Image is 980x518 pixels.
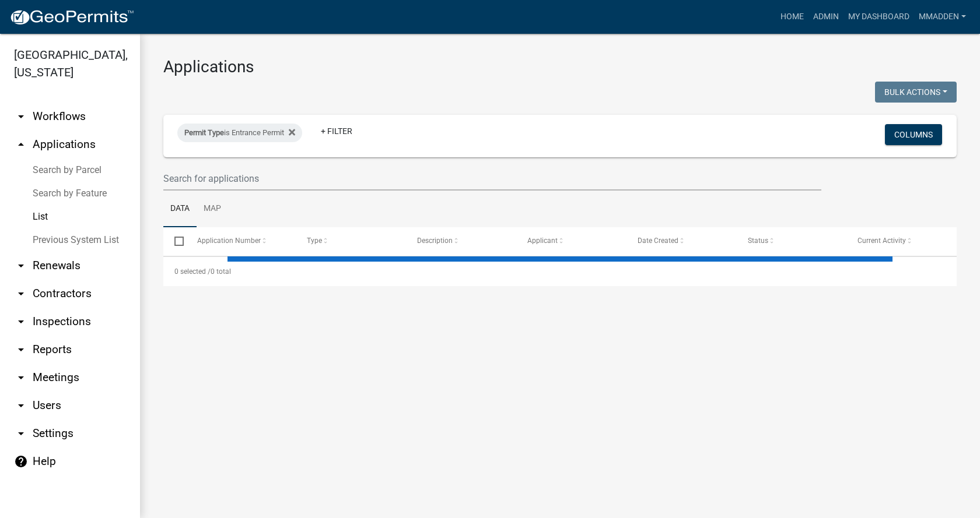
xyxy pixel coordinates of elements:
[14,427,28,441] i: arrow_drop_down
[163,257,957,286] div: 0 total
[748,237,768,245] span: Status
[638,237,678,245] span: Date Created
[776,6,808,28] a: Home
[174,267,211,276] span: 0 selected /
[14,454,28,468] i: help
[184,128,224,137] span: Permit Type
[163,57,957,77] h3: Applications
[163,227,185,255] datatable-header-cell: Select
[163,167,821,191] input: Search for applications
[846,227,957,255] datatable-header-cell: Current Activity
[875,82,957,103] button: Bulk Actions
[177,124,302,142] div: is Entrance Permit
[527,237,558,245] span: Applicant
[163,191,197,228] a: Data
[736,227,846,255] datatable-header-cell: Status
[14,371,28,385] i: arrow_drop_down
[14,138,28,151] i: arrow_drop_up
[516,227,626,255] datatable-header-cell: Applicant
[197,191,228,228] a: Map
[296,227,406,255] datatable-header-cell: Type
[843,6,914,28] a: My Dashboard
[14,399,28,413] i: arrow_drop_down
[307,237,322,245] span: Type
[808,6,843,28] a: Admin
[406,227,516,255] datatable-header-cell: Description
[914,6,971,28] a: mmadden
[14,343,28,357] i: arrow_drop_down
[311,121,362,142] a: + Filter
[185,227,296,255] datatable-header-cell: Application Number
[857,237,906,245] span: Current Activity
[14,287,28,301] i: arrow_drop_down
[14,315,28,329] i: arrow_drop_down
[626,227,737,255] datatable-header-cell: Date Created
[197,237,261,245] span: Application Number
[14,110,28,124] i: arrow_drop_down
[417,237,453,245] span: Description
[14,259,28,273] i: arrow_drop_down
[885,124,942,145] button: Columns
